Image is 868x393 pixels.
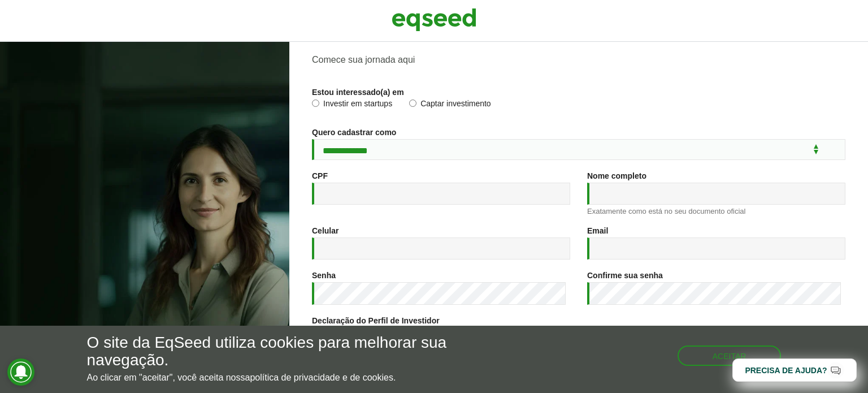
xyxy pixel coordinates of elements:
[409,100,491,111] label: Captar investimento
[409,100,416,107] input: Captar investimento
[312,27,845,43] h2: Cadastre-se
[312,100,319,107] input: Investir em startups
[312,100,392,111] label: Investir em startups
[312,128,396,136] label: Quero cadastrar como
[312,54,845,65] p: Comece sua jornada aqui
[587,208,845,215] div: Exatamente como está no seu documento oficial
[587,172,646,180] label: Nome completo
[312,88,404,96] label: Estou interessado(a) em
[87,334,504,369] h5: O site da EqSeed utiliza cookies para melhorar sua navegação.
[250,373,393,382] a: política de privacidade e de cookies
[587,227,608,235] label: Email
[87,372,504,383] p: Ao clicar em "aceitar", você aceita nossa .
[312,172,328,180] label: CPF
[392,6,476,34] img: EqSeed Logo
[678,346,782,366] button: Aceitar
[312,227,338,235] label: Celular
[312,317,440,325] label: Declaração do Perfil de Investidor
[587,271,663,279] label: Confirme sua senha
[312,271,336,279] label: Senha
